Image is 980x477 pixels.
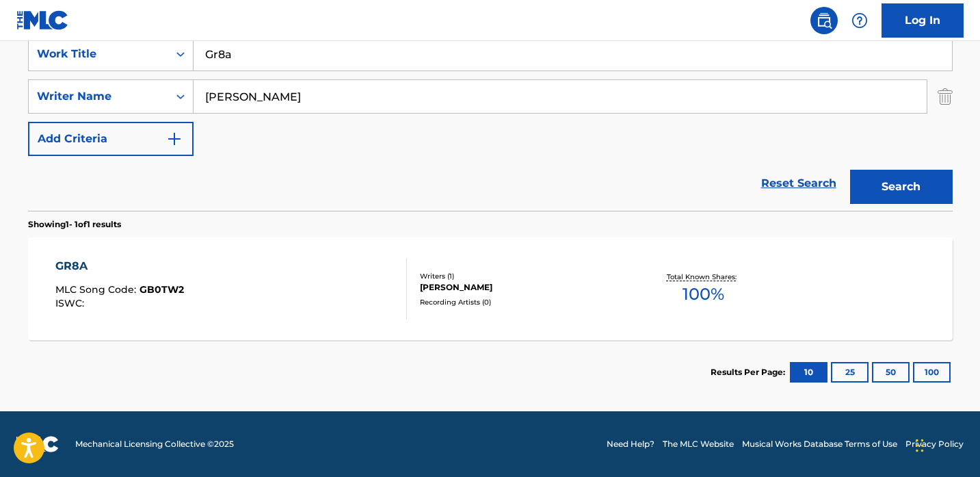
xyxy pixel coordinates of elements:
div: Recording Artists ( 0 ) [420,297,626,307]
a: GR8AMLC Song Code:GB0TW2ISWC:Writers (1)[PERSON_NAME]Recording Artists (0)Total Known Shares:100% [28,237,953,340]
div: Help [846,7,873,34]
span: GB0TW2 [140,283,184,296]
img: logo [16,436,59,452]
a: Privacy Policy [905,438,964,450]
button: 100 [913,362,951,383]
form: Search Form [28,37,953,211]
p: Showing 1 - 1 of 1 results [28,218,121,231]
a: Musical Works Database Terms of Use [742,438,897,450]
button: Add Criteria [28,122,194,156]
button: 10 [790,362,827,383]
a: Reset Search [754,168,843,198]
p: Results Per Page: [711,366,789,378]
p: Total Known Shares: [667,272,740,282]
a: Public Search [810,7,838,34]
a: Log In [882,3,964,38]
img: MLC Logo [16,10,69,30]
img: 9d2ae6d4665cec9f34b9.svg [166,131,183,147]
span: MLC Song Code : [55,283,140,296]
div: [PERSON_NAME] [420,281,626,294]
img: Delete Criterion [938,79,953,114]
button: 25 [831,362,869,383]
div: Work Title [37,46,160,62]
img: search [816,12,832,29]
div: GR8A [55,258,184,274]
span: Mechanical Licensing Collective © 2025 [75,438,234,450]
button: Search [850,170,953,204]
a: Need Help? [607,438,654,450]
span: 100 % [683,282,724,307]
div: Writers ( 1 ) [420,271,626,281]
img: help [851,12,868,29]
div: Writer Name [37,88,160,105]
iframe: Chat Widget [912,411,980,477]
span: ISWC : [55,297,88,309]
div: Drag [916,425,924,466]
a: The MLC Website [663,438,734,450]
button: 50 [872,362,910,383]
